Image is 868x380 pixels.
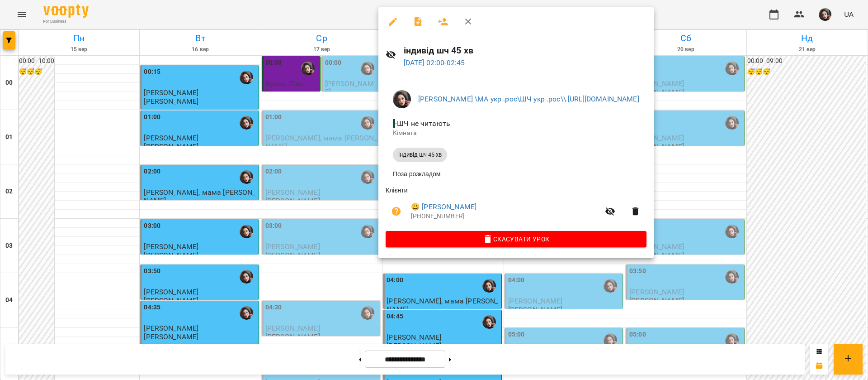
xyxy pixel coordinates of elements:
[386,231,646,247] button: Скасувати Урок
[411,212,599,221] p: [PHONE_NUMBER]
[393,90,411,108] img: 415cf204168fa55e927162f296ff3726.jpg
[393,129,639,138] p: Кімната
[386,186,646,231] ul: Клієнти
[418,95,639,103] a: [PERSON_NAME] \МА укр .рос\ШЧ укр .рос\\ [URL][DOMAIN_NAME]
[411,202,476,212] a: 😀 [PERSON_NAME]
[393,234,639,245] span: Скасувати Урок
[404,58,465,67] a: [DATE] 02:00-02:45
[393,119,452,128] span: - ШЧ не читають
[393,151,447,159] span: індивід шч 45 хв
[386,201,407,222] button: Візит ще не сплачено. Додати оплату?
[386,166,646,182] li: Поза розкладом
[404,43,646,58] h6: індивід шч 45 хв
